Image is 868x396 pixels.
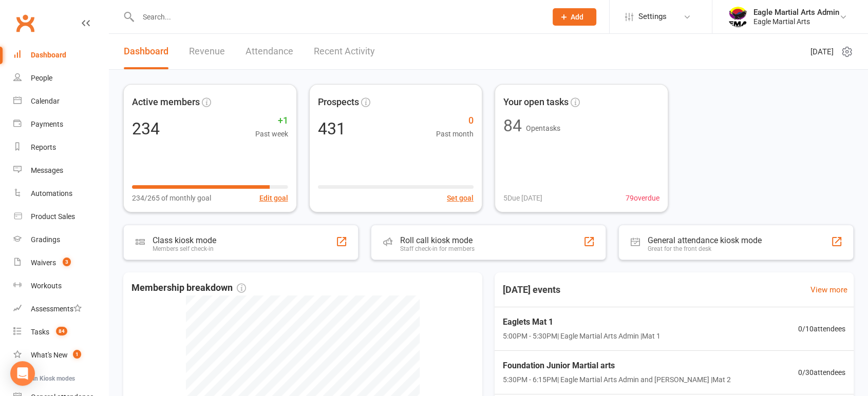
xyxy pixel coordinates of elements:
[13,159,108,182] a: Messages
[255,113,288,128] span: +1
[436,113,474,128] span: 0
[189,34,225,69] a: Revenue
[810,46,834,58] span: [DATE]
[259,192,288,204] button: Edit goal
[255,128,288,140] span: Past week
[753,17,839,26] div: Eagle Martial Arts
[503,359,731,372] span: Foundation Junior Martial arts
[31,74,52,82] div: People
[31,351,68,359] div: What's New
[31,235,60,244] div: Gradings
[31,328,49,336] div: Tasks
[12,10,38,36] a: Clubworx
[31,120,63,128] div: Payments
[503,315,661,329] span: Eaglets Mat 1
[447,192,474,204] button: Set goal
[31,282,62,290] div: Workouts
[13,205,108,228] a: Product Sales
[553,8,596,26] button: Add
[810,284,847,296] a: View more
[63,258,71,266] span: 3
[728,7,748,27] img: thumb_image1738041739.png
[648,235,762,245] div: General attendance kiosk mode
[31,166,63,174] div: Messages
[13,344,108,367] a: What's New1
[132,121,160,137] div: 234
[246,34,293,69] a: Attendance
[13,274,108,298] a: Workouts
[31,212,75,221] div: Product Sales
[400,235,475,245] div: Roll call kiosk mode
[626,192,659,204] span: 79 overdue
[318,121,346,137] div: 431
[503,374,731,385] span: 5:30PM - 6:15PM | Eagle Martial Arts Admin and [PERSON_NAME] | Mat 2
[798,367,845,378] span: 0 / 30 attendees
[131,281,246,295] span: Membership breakdown
[503,330,661,342] span: 5:00PM - 5:30PM | Eagle Martial Arts Admin | Mat 1
[31,143,56,151] div: Reports
[31,51,66,59] div: Dashboard
[798,323,845,334] span: 0 / 10 attendees
[132,95,200,110] span: Active members
[13,44,108,67] a: Dashboard
[571,13,583,21] span: Add
[132,192,211,204] span: 234/265 of monthly goal
[526,124,560,132] span: Open tasks
[13,251,108,274] a: Waivers 3
[31,305,82,313] div: Assessments
[503,117,522,134] div: 84
[73,350,81,359] span: 1
[638,5,667,28] span: Settings
[153,245,216,252] div: Members self check-in
[648,245,762,252] div: Great for the front desk
[13,228,108,251] a: Gradings
[10,361,35,386] div: Open Intercom Messenger
[13,321,108,344] a: Tasks 84
[318,95,359,110] span: Prospects
[503,192,542,204] span: 5 Due [DATE]
[503,95,569,110] span: Your open tasks
[13,136,108,159] a: Reports
[31,97,60,105] div: Calendar
[31,259,56,267] div: Waivers
[400,245,475,252] div: Staff check-in for members
[153,235,216,245] div: Class kiosk mode
[124,34,168,69] a: Dashboard
[13,67,108,90] a: People
[753,8,839,17] div: Eagle Martial Arts Admin
[31,189,72,197] div: Automations
[495,281,569,299] h3: [DATE] events
[436,128,474,140] span: Past month
[135,10,539,24] input: Search...
[13,90,108,113] a: Calendar
[314,34,375,69] a: Recent Activity
[13,182,108,205] a: Automations
[13,113,108,136] a: Payments
[56,327,67,335] span: 84
[13,298,108,321] a: Assessments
